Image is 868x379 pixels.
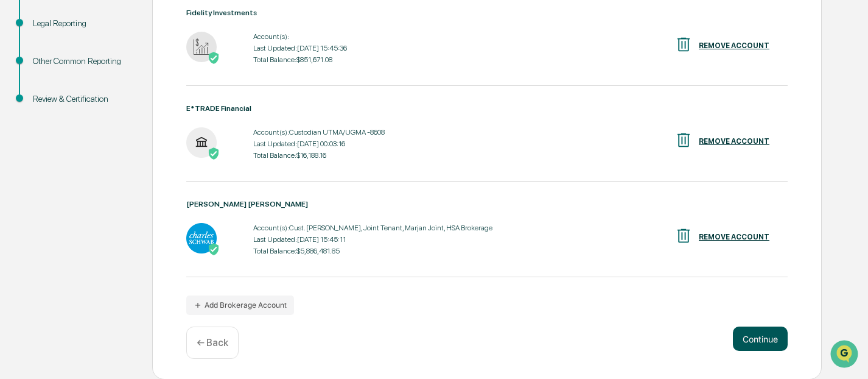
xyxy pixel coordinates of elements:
div: Total Balance: $16,188.16 [253,151,385,160]
div: REMOVE ACCOUNT [699,233,769,241]
span: Preclearance [24,154,79,166]
div: Last Updated: [DATE] 15:45:11 [253,235,492,244]
a: Powered byPylon [86,206,147,216]
button: Start new chat [207,97,222,112]
div: Review & Certification [33,93,133,105]
div: Total Balance: $851,671.08 [253,55,347,64]
a: 🔎Data Lookup [7,172,82,194]
button: Continue [733,327,788,351]
div: Last Updated: [DATE] 00:03:16 [253,140,385,148]
div: Total Balance: $5,886,481.85 [253,247,492,255]
img: Fidelity Investments - Active [186,32,217,62]
img: Charles Schwab - Active [186,223,217,253]
div: REMOVE ACCOUNT [699,137,769,146]
div: Start new chat [41,93,200,105]
div: Account(s): Cust. [PERSON_NAME], Joint Tenant, Marjan Joint, HSA Brokerage [253,224,492,232]
div: 🗄️ [88,155,98,165]
img: E*TRADE Financial - Active [186,127,217,158]
div: E*TRADE Financial [186,104,788,113]
div: [PERSON_NAME] [PERSON_NAME] [186,200,788,208]
div: 🖐️ [12,155,22,165]
span: Data Lookup [24,177,77,189]
div: Account(s): Custodian UTMA/UGMA -8608 [253,128,385,136]
img: REMOVE ACCOUNT [674,131,693,149]
img: REMOVE ACCOUNT [674,227,693,245]
img: Active [208,243,220,255]
div: 🔎 [12,178,22,188]
img: REMOVE ACCOUNT [674,35,693,54]
div: Last Updated: [DATE] 15:45:36 [253,44,347,52]
p: How can we help? [12,26,222,45]
div: Fidelity Investments [186,9,788,17]
div: REMOVE ACCOUNT [699,41,769,50]
span: Pylon [121,207,147,216]
img: Active [208,52,220,64]
a: 🗄️Attestations [83,149,156,171]
p: ← Back [197,337,228,349]
span: Attestations [100,154,151,166]
iframe: Open customer support [829,339,862,372]
div: Legal Reporting [33,17,133,30]
div: We're available if you need us! [41,105,154,115]
img: Active [208,147,220,160]
button: Add Brokerage Account [186,296,294,315]
img: 1746055101610-c473b297-6a78-478c-a979-82029cc54cd1 [12,93,34,115]
div: Account(s): [253,32,347,41]
div: Other Common Reporting [33,55,133,68]
a: 🖐️Preclearance [7,149,83,171]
